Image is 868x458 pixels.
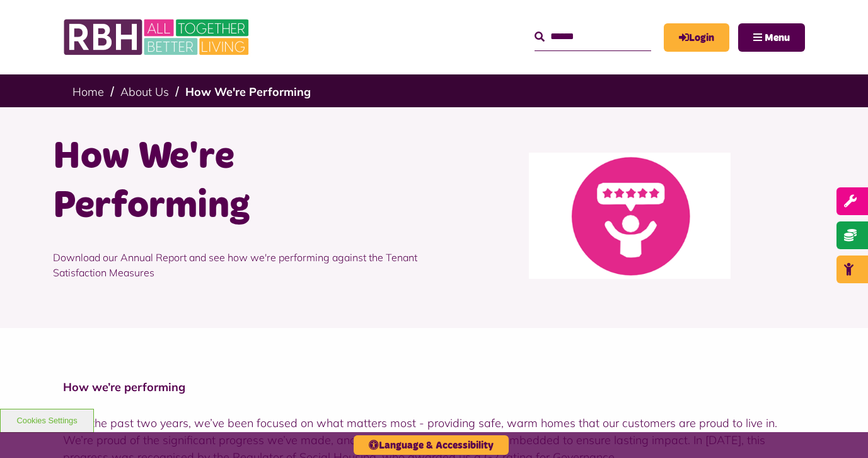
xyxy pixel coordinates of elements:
[664,23,729,52] a: MyRBH
[535,23,651,50] input: Search
[120,85,169,99] a: About Us
[354,435,509,455] button: Language & Accessibility
[185,85,311,99] a: How We're Performing
[63,13,252,62] img: RBH
[765,33,790,43] span: Menu
[63,380,185,394] strong: How we’re performing
[53,132,425,231] h1: How We're Performing
[811,401,868,458] iframe: Netcall Web Assistant for live chat
[738,23,805,52] button: Navigation
[53,231,425,299] p: Download our Annual Report and see how we're performing against the Tenant Satisfaction Measures
[529,153,731,279] img: 5 Star
[72,85,104,99] a: Home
